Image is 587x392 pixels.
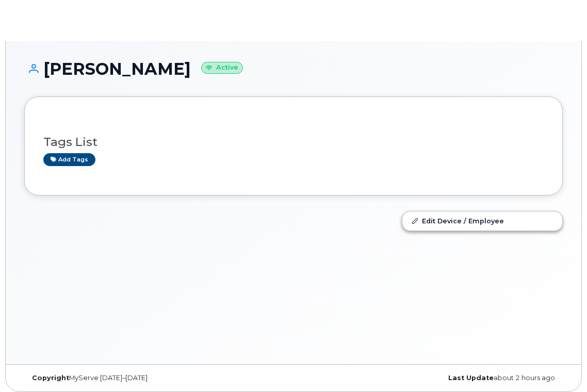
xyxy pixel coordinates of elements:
[293,374,563,382] div: about 2 hours ago
[43,136,544,149] h3: Tags List
[43,153,95,166] a: Add tags
[32,374,69,382] strong: Copyright
[24,60,563,78] h1: [PERSON_NAME]
[402,211,562,230] a: Edit Device / Employee
[24,374,293,382] div: MyServe [DATE]–[DATE]
[201,62,243,74] small: Active
[448,374,494,382] strong: Last Update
